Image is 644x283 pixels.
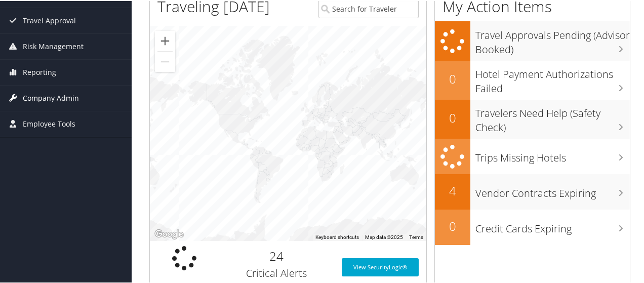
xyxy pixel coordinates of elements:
[435,209,630,244] a: 0Credit Cards Expiring
[409,233,423,239] a: Terms (opens in new tab)
[435,108,470,126] h2: 0
[23,59,56,84] span: Reporting
[475,22,630,56] h3: Travel Approvals Pending (Advisor Booked)
[342,257,419,275] a: View SecurityLogic®
[435,181,470,198] h2: 4
[365,233,403,239] span: Map data ©2025
[435,138,630,174] a: Trips Missing Hotels
[435,69,470,87] h2: 0
[475,145,630,164] h3: Trips Missing Hotels
[226,265,326,279] h3: Critical Alerts
[152,227,186,240] a: Open this area in Google Maps (opens a new window)
[23,7,76,32] span: Travel Approval
[475,180,630,199] h3: Vendor Contracts Expiring
[475,100,630,134] h3: Travelers Need Help (Safety Check)
[435,20,630,59] a: Travel Approvals Pending (Advisor Booked)
[152,227,186,240] img: Google
[475,216,630,235] h3: Credit Cards Expiring
[226,247,326,264] h2: 24
[315,233,359,240] button: Keyboard shortcuts
[435,173,630,209] a: 4Vendor Contracts Expiring
[435,217,470,234] h2: 0
[23,33,84,58] span: Risk Management
[435,60,630,99] a: 0Hotel Payment Authorizations Failed
[475,61,630,95] h3: Hotel Payment Authorizations Failed
[23,110,75,136] span: Employee Tools
[23,85,79,110] span: Company Admin
[155,51,175,71] button: Zoom out
[155,30,175,50] button: Zoom in
[435,99,630,138] a: 0Travelers Need Help (Safety Check)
